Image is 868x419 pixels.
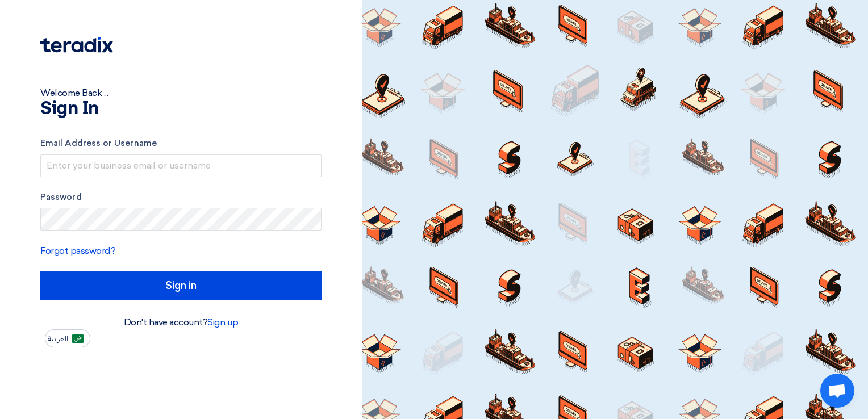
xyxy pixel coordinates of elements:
a: Sign up [207,317,238,328]
div: Open chat [820,374,854,408]
img: Teradix logo [40,37,113,53]
div: Don't have account? [40,316,322,329]
input: Enter your business email or username [40,154,322,177]
a: Forgot password? [40,245,115,256]
button: العربية [45,329,90,347]
input: Sign in [40,271,322,300]
span: العربية [48,335,68,343]
label: Email Address or Username [40,137,322,150]
label: Password [40,191,322,204]
h1: Sign In [40,100,322,118]
div: Welcome Back ... [40,86,322,100]
img: ar-AR.png [72,334,84,343]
